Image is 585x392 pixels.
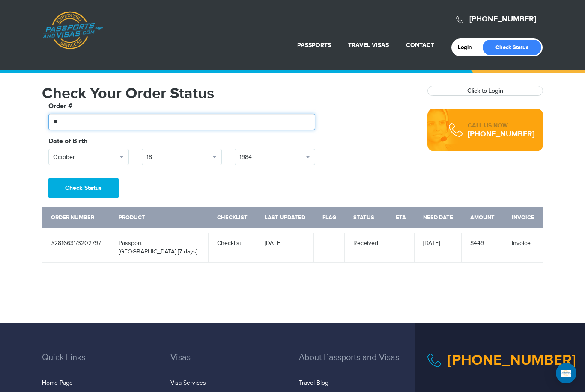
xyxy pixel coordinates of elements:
th: Order Number [42,207,110,230]
button: 1984 [235,149,315,165]
a: [PHONE_NUMBER] [468,130,534,139]
td: $449 [462,230,503,263]
div: Open Intercom Messenger [556,363,576,383]
a: [PHONE_NUMBER] [448,351,576,369]
td: Passport: [GEOGRAPHIC_DATA] [7 days] [110,230,209,263]
h3: Visas [170,353,286,375]
a: Passports [297,41,331,49]
a: Click to Login [467,87,503,94]
button: Check Status [48,178,119,198]
th: Invoice [503,207,543,230]
a: Home Page [42,380,73,386]
a: Invoice [512,240,531,247]
td: Received [345,230,387,263]
a: Contact [406,41,434,49]
h1: Check Your Order Status [42,86,415,101]
h3: About Passports and Visas [299,353,415,375]
h3: Quick Links [42,353,158,375]
button: 18 [142,149,222,165]
span: 1984 [239,153,303,162]
th: ETA [387,207,415,230]
th: Flag [314,207,345,230]
td: #2816631/3202797 [42,230,110,263]
a: [PHONE_NUMBER] [469,15,536,24]
td: [DATE] [256,230,314,263]
td: [DATE] [415,230,462,263]
button: October [48,149,129,165]
label: Order # [48,101,72,112]
span: 18 [146,153,210,162]
th: Status [345,207,387,230]
th: Last Updated [256,207,314,230]
span: October [53,153,116,162]
th: Amount [462,207,503,230]
a: Checklist [217,240,241,247]
a: Travel Visas [348,41,389,49]
th: Checklist [209,207,256,230]
th: Product [110,207,209,230]
label: Date of Birth [48,136,87,147]
a: Login [458,44,478,51]
div: CALL US NOW [468,121,534,130]
a: Visa Services [170,380,206,386]
th: Need Date [415,207,462,230]
a: Check Status [483,40,541,55]
a: Travel Blog [299,380,328,386]
a: Passports & [DOMAIN_NAME] [42,11,103,50]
